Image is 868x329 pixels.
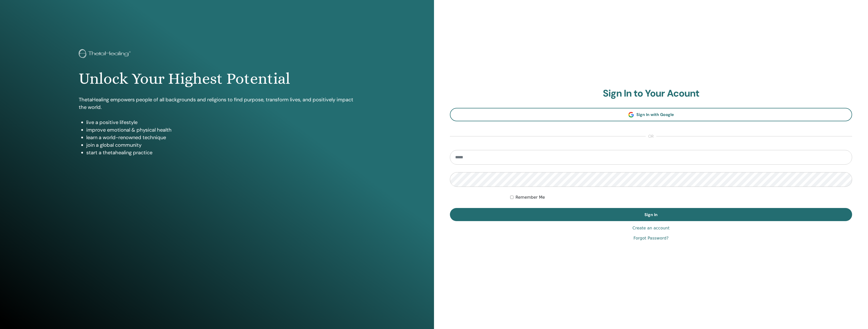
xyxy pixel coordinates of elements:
li: improve emotional & physical health [86,126,356,134]
button: Sign In [450,208,852,221]
li: live a positive lifestyle [86,118,356,126]
h2: Sign In to Your Acount [450,88,852,99]
li: join a global community [86,141,356,149]
a: Sign In with Google [450,108,852,121]
a: Forgot Password? [633,235,668,241]
h1: Unlock Your Highest Potential [79,69,356,88]
span: Sign In [644,212,658,217]
div: Keep me authenticated indefinitely or until I manually logout [510,194,852,200]
span: Sign In with Google [636,112,674,117]
label: Remember Me [516,194,545,200]
li: start a thetahealing practice [86,149,356,156]
li: learn a world-renowned technique [86,134,356,141]
span: or [646,133,656,139]
p: ThetaHealing empowers people of all backgrounds and religions to find purpose, transform lives, a... [79,96,356,111]
a: Create an account [632,225,669,231]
